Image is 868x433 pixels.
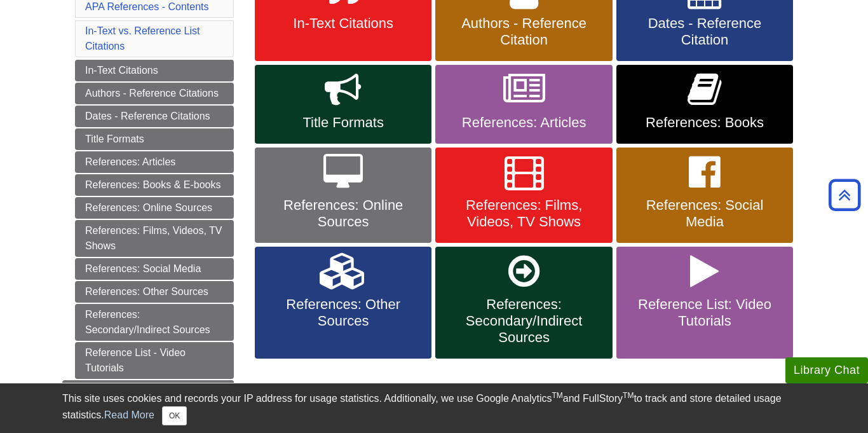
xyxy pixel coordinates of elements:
[75,106,234,127] a: Dates - Reference Citations
[75,304,234,341] a: References: Secondary/Indirect Sources
[824,186,865,203] a: Back to Top
[162,406,187,425] button: Close
[75,342,234,379] a: Reference List - Video Tutorials
[445,15,602,48] span: Authors - Reference Citation
[626,296,783,329] span: Reference List: Video Tutorials
[75,220,234,257] a: References: Films, Videos, TV Shows
[626,15,783,48] span: Dates - Reference Citation
[85,1,208,12] a: APA References - Contents
[75,197,234,219] a: References: Online Sources
[264,296,422,329] span: References: Other Sources
[435,65,612,144] a: References: Articles
[75,128,234,150] a: Title Formats
[264,197,422,230] span: References: Online Sources
[616,148,793,243] a: References: Social Media
[616,65,793,144] a: References: Books
[623,391,634,400] sup: TM
[264,114,422,131] span: Title Formats
[626,114,783,131] span: References: Books
[785,357,868,383] button: Library Chat
[616,247,793,359] a: Reference List: Video Tutorials
[75,83,234,104] a: Authors - Reference Citations
[255,148,431,243] a: References: Online Sources
[445,296,602,346] span: References: Secondary/Indirect Sources
[626,197,783,230] span: References: Social Media
[75,60,234,81] a: In-Text Citations
[435,148,612,243] a: References: Films, Videos, TV Shows
[435,247,612,359] a: References: Secondary/Indirect Sources
[75,174,234,196] a: References: Books & E-books
[75,258,234,280] a: References: Social Media
[62,380,234,402] a: More APA Help
[445,197,602,230] span: References: Films, Videos, TV Shows
[255,247,431,359] a: References: Other Sources
[445,114,602,131] span: References: Articles
[75,151,234,173] a: References: Articles
[255,65,431,144] a: Title Formats
[104,409,154,420] a: Read More
[75,281,234,303] a: References: Other Sources
[552,391,562,400] sup: TM
[85,25,200,52] a: In-Text vs. Reference List Citations
[62,391,806,425] div: This site uses cookies and records your IP address for usage statistics. Additionally, we use Goo...
[264,15,422,32] span: In-Text Citations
